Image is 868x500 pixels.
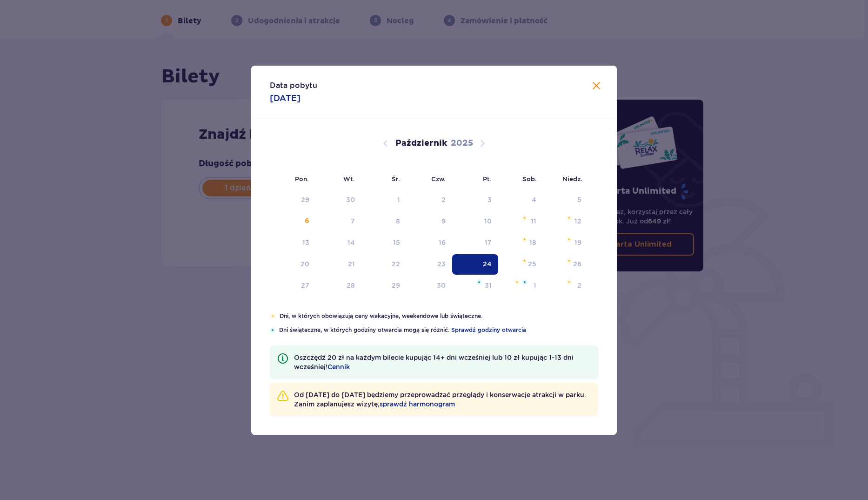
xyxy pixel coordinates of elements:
div: 7 [351,216,355,226]
a: Sprawdź godziny otwarcia [451,326,526,334]
a: Cennik [327,362,350,372]
td: czwartek, 23 października 2025 [407,254,453,275]
div: 4 [532,195,536,204]
div: 26 [573,259,581,269]
td: niedziela, 12 października 2025 [543,211,588,232]
div: 8 [396,216,400,226]
img: Pomarańczowa gwiazdka [521,215,527,221]
td: Data niedostępna. piątek, 3 października 2025 [452,190,498,210]
div: 29 [301,195,309,204]
td: poniedziałek, 13 października 2025 [270,233,316,253]
td: sobota, 18 października 2025 [498,233,543,253]
div: 13 [302,238,309,247]
td: Data niedostępna. środa, 1 października 2025 [361,190,407,210]
td: sobota, 11 października 2025 [498,211,543,232]
p: Oszczędź 20 zł na każdym bilecie kupując 14+ dni wcześniej lub 10 zł kupując 1-13 dni wcześniej! [294,353,591,372]
img: Niebieska gwiazdka [270,327,275,333]
img: Pomarańczowa gwiazdka [270,313,276,319]
div: 28 [347,281,355,290]
p: Październik [395,138,447,149]
td: niedziela, 19 października 2025 [543,233,588,253]
td: środa, 29 października 2025 [361,276,407,296]
img: Pomarańczowa gwiazdka [521,258,527,264]
small: Wt. [343,175,354,182]
button: Poprzedni miesiąc [380,138,391,149]
div: 30 [437,281,446,290]
div: 18 [529,238,536,247]
div: 25 [528,259,536,269]
td: piątek, 17 października 2025 [452,233,498,253]
p: Od [DATE] do [DATE] będziemy przeprowadzać przeglądy i konserwacje atrakcji w parku. Zanim zaplan... [294,390,591,409]
div: 29 [392,281,400,290]
td: Data niedostępna. czwartek, 2 października 2025 [407,190,453,210]
td: sobota, 1 listopada 2025 [498,276,543,296]
td: piątek, 10 października 2025 [452,211,498,232]
td: piątek, 31 października 2025 [452,276,498,296]
p: 2025 [451,138,473,149]
img: Pomarańczowa gwiazdka [566,215,572,221]
div: 2 [441,195,446,204]
img: Pomarańczowa gwiazdka [566,258,572,264]
div: 31 [485,281,492,290]
td: Data niedostępna. wtorek, 30 września 2025 [316,190,362,210]
p: Data pobytu [270,81,317,91]
td: Data niedostępna. sobota, 4 października 2025 [498,190,543,210]
div: 24 [483,259,492,269]
button: Następny miesiąc [477,138,488,149]
td: środa, 8 października 2025 [361,211,407,232]
small: Niedz. [562,175,582,182]
div: 19 [574,238,581,247]
img: Niebieska gwiazdka [522,279,527,285]
td: wtorek, 21 października 2025 [316,254,362,275]
img: Pomarańczowa gwiazdka [566,236,572,242]
div: 6 [305,216,309,226]
td: środa, 15 października 2025 [361,233,407,253]
div: 9 [441,216,446,226]
img: Pomarańczowa gwiazdka [521,236,527,242]
td: wtorek, 14 października 2025 [316,233,362,253]
td: czwartek, 30 października 2025 [407,276,453,296]
div: 20 [300,259,309,269]
div: 21 [348,259,355,269]
div: 30 [346,195,355,204]
td: wtorek, 28 października 2025 [316,276,362,296]
p: Dni, w których obowiązują ceny wakacyjne, weekendowe lub świąteczne. [280,312,598,320]
div: 11 [531,216,536,226]
td: sobota, 25 października 2025 [498,254,543,275]
td: czwartek, 9 października 2025 [407,211,453,232]
div: 1 [534,281,536,290]
td: Data zaznaczona. piątek, 24 października 2025 [452,254,498,275]
td: wtorek, 7 października 2025 [316,211,362,232]
div: 1 [397,195,400,204]
a: sprawdź harmonogram [380,399,455,409]
td: Data niedostępna. niedziela, 5 października 2025 [543,190,588,210]
small: Sob. [522,175,537,182]
p: Dni świąteczne, w których godziny otwarcia mogą się różnić. [279,326,598,334]
td: poniedziałek, 20 października 2025 [270,254,316,275]
small: Śr. [392,175,400,182]
div: 10 [484,216,492,226]
small: Pt. [483,175,491,182]
button: Zamknij [591,81,602,92]
td: poniedziałek, 27 października 2025 [270,276,316,296]
div: 2 [577,281,581,290]
div: 23 [437,259,446,269]
div: 16 [439,238,446,247]
img: Pomarańczowa gwiazdka [514,279,520,285]
div: 5 [577,195,581,204]
td: poniedziałek, 6 października 2025 [270,211,316,232]
div: 12 [574,216,581,226]
div: 14 [347,238,355,247]
div: 22 [392,259,400,269]
div: 3 [487,195,492,204]
small: Czw. [431,175,446,182]
small: Pon. [295,175,309,182]
img: Pomarańczowa gwiazdka [566,279,572,285]
p: [DATE] [270,93,300,104]
div: 15 [393,238,400,247]
img: Niebieska gwiazdka [476,279,482,285]
td: niedziela, 2 listopada 2025 [543,276,588,296]
td: czwartek, 16 października 2025 [407,233,453,253]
